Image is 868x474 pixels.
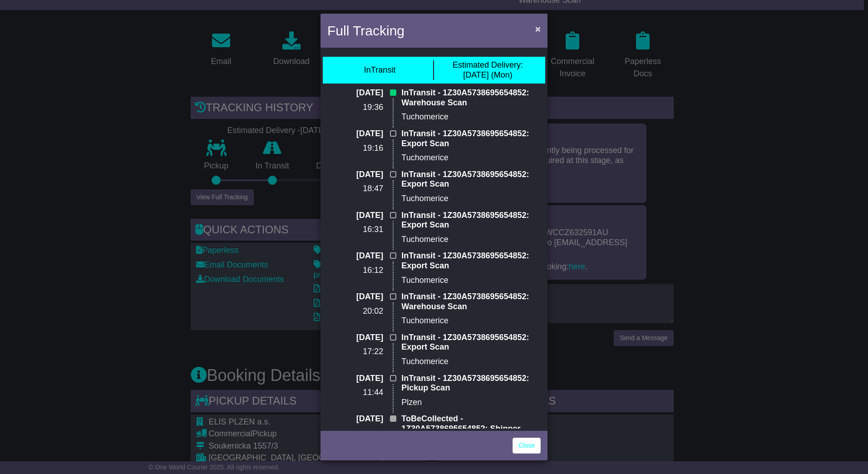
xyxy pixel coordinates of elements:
p: InTransit - 1Z30A5738695654852: Export Scan [401,251,541,271]
p: Tuchomerice [401,316,541,326]
p: InTransit - 1Z30A5738695654852: Export Scan [401,211,541,230]
p: Tuchomerice [401,235,541,245]
div: InTransit [364,65,395,75]
p: [DATE] [327,333,383,343]
p: [DATE] [327,211,383,221]
p: 19:16 [327,143,383,153]
button: Close [531,20,545,38]
p: [DATE] [327,88,383,98]
h4: Full Tracking [327,20,404,41]
p: [DATE] [327,129,383,139]
p: 11:44 [327,388,383,398]
p: Tuchomerice [401,357,541,367]
p: 18:47 [327,184,383,194]
p: InTransit - 1Z30A5738695654852: Warehouse Scan [401,88,541,108]
p: Tuchomerice [401,276,541,286]
p: 16:31 [327,225,383,235]
p: 19:36 [327,103,383,113]
span: Estimated Delivery: [453,60,523,69]
a: Close [513,438,541,454]
p: InTransit - 1Z30A5738695654852: Export Scan [401,170,541,189]
p: [DATE] [327,414,383,424]
p: InTransit - 1Z30A5738695654852: Warehouse Scan [401,292,541,311]
p: InTransit - 1Z30A5738695654852: Export Scan [401,333,541,352]
p: [DATE] [327,251,383,261]
p: Tuchomerice [401,112,541,122]
p: Tuchomerice [401,153,541,163]
p: 16:12 [327,266,383,276]
p: InTransit - 1Z30A5738695654852: Export Scan [401,129,541,148]
p: ToBeCollected - 1Z30A5738695654852: Shipper created a label, UPS has not received the package yet. [401,414,541,453]
span: × [535,24,541,34]
div: [DATE] (Mon) [453,60,523,80]
p: 17:22 [327,347,383,357]
p: InTransit - 1Z30A5738695654852: Pickup Scan [401,374,541,393]
p: Plzen [401,398,541,408]
p: Tuchomerice [401,194,541,204]
p: [DATE] [327,170,383,180]
p: [DATE] [327,374,383,384]
p: [DATE] [327,292,383,302]
p: 20:02 [327,306,383,316]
